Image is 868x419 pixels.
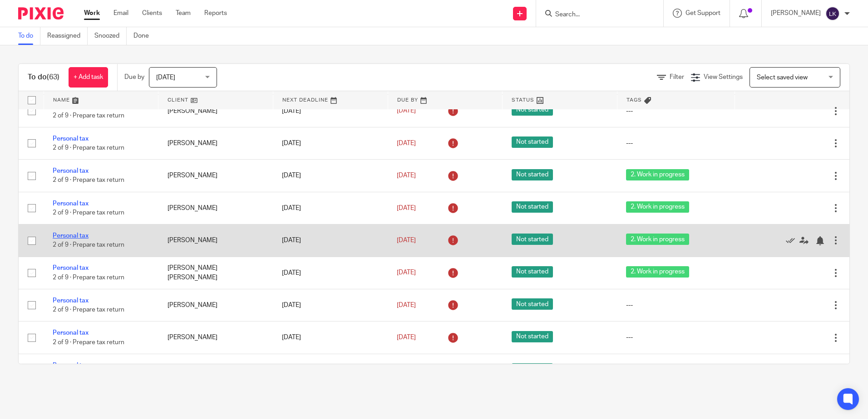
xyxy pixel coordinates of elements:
[18,27,40,45] a: To do
[53,362,89,369] a: Personal tax
[512,169,553,180] span: Not started
[397,140,416,146] span: [DATE]
[53,265,89,271] a: Personal tax
[133,27,156,45] a: Done
[53,145,124,151] span: 2 of 9 · Prepare tax return
[626,333,725,342] div: ---
[771,9,821,18] p: [PERSON_NAME]
[273,127,388,159] td: [DATE]
[158,257,273,289] td: [PERSON_NAME] [PERSON_NAME]
[158,95,273,127] td: [PERSON_NAME]
[626,301,725,310] div: ---
[53,177,124,184] span: 2 of 9 · Prepare tax return
[273,224,388,257] td: [DATE]
[626,97,642,102] span: Tags
[113,9,128,18] a: Email
[53,297,89,304] a: Personal tax
[53,112,124,119] span: 2 of 9 · Prepare tax return
[53,330,89,336] a: Personal tax
[512,266,553,278] span: Not started
[142,9,162,18] a: Clients
[53,209,124,216] span: 2 of 9 · Prepare tax return
[757,74,808,81] span: Select saved view
[53,242,124,248] span: 2 of 9 · Prepare tax return
[273,160,388,192] td: [DATE]
[158,354,273,386] td: [PERSON_NAME]
[512,104,553,116] span: Not started
[158,224,273,257] td: [PERSON_NAME]
[397,334,416,341] span: [DATE]
[47,73,59,81] span: (63)
[53,233,89,239] a: Personal tax
[158,322,273,354] td: [PERSON_NAME]
[53,339,124,346] span: 2 of 9 · Prepare tax return
[53,274,124,281] span: 2 of 9 · Prepare tax return
[273,95,388,127] td: [DATE]
[786,236,799,245] a: Mark as done
[686,10,720,16] span: Get Support
[94,27,127,45] a: Snoozed
[124,73,144,82] p: Due by
[626,139,725,148] div: ---
[158,289,273,322] td: [PERSON_NAME]
[397,172,416,179] span: [DATE]
[397,270,416,276] span: [DATE]
[512,363,553,375] span: Not started
[53,307,124,313] span: 2 of 9 · Prepare tax return
[273,257,388,289] td: [DATE]
[273,322,388,354] td: [DATE]
[397,302,416,308] span: [DATE]
[397,205,416,211] span: [DATE]
[626,266,689,278] span: 2. Work in progress
[53,136,89,142] a: Personal tax
[204,9,227,18] a: Reports
[53,200,89,207] a: Personal tax
[28,73,59,82] h1: To do
[626,234,689,245] span: 2. Work in progress
[18,7,64,19] img: Pixie
[626,169,689,180] span: 2. Work in progress
[704,74,743,80] span: View Settings
[626,201,689,213] span: 2. Work in progress
[69,67,108,88] a: + Add task
[512,136,553,148] span: Not started
[84,9,100,18] a: Work
[273,289,388,322] td: [DATE]
[512,331,553,342] span: Not started
[397,237,416,244] span: [DATE]
[825,6,840,21] img: svg%3E
[554,11,636,19] input: Search
[273,192,388,224] td: [DATE]
[512,298,553,310] span: Not started
[176,9,191,18] a: Team
[47,27,88,45] a: Reassigned
[158,192,273,224] td: [PERSON_NAME]
[156,74,175,81] span: [DATE]
[158,127,273,159] td: [PERSON_NAME]
[397,107,416,114] span: [DATE]
[53,168,89,174] a: Personal tax
[512,201,553,213] span: Not started
[512,234,553,245] span: Not started
[273,354,388,386] td: [DATE]
[626,107,725,116] div: ---
[670,74,684,80] span: Filter
[158,160,273,192] td: [PERSON_NAME]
